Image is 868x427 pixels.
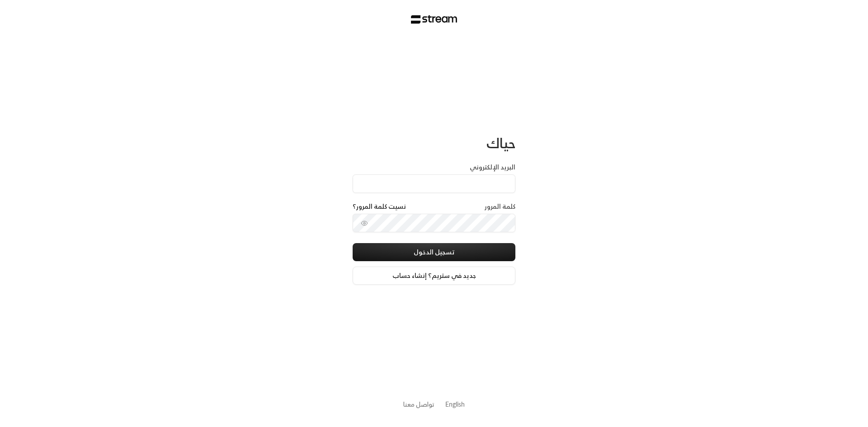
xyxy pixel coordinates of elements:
[411,15,458,24] img: Stream Logo
[357,216,372,230] button: toggle password visibility
[403,399,434,409] button: تواصل معنا
[485,202,515,211] label: كلمة المرور
[353,267,515,285] a: جديد في ستريم؟ إنشاء حساب
[486,131,515,155] span: حياك
[353,202,406,211] a: نسيت كلمة المرور؟
[353,243,515,261] button: تسجيل الدخول
[403,399,434,410] a: تواصل معنا
[470,163,515,172] label: البريد الإلكتروني
[445,396,465,413] a: English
